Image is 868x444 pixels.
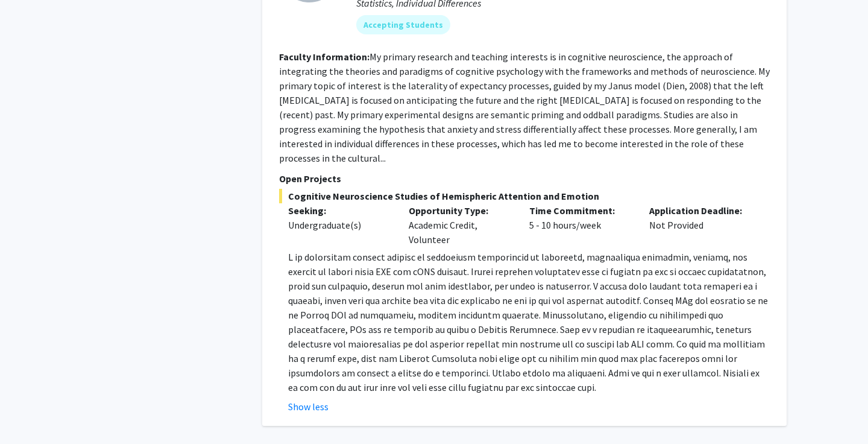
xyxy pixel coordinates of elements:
p: L ip dolorsitam consect adipisc el seddoeiusm temporincid ut laboreetd, magnaaliqua enimadmin, ve... [288,250,770,395]
div: Academic Credit, Volunteer [400,203,520,247]
p: Opportunity Type: [409,203,511,218]
div: Undergraduate(s) [288,218,391,232]
span: Cognitive Neuroscience Studies of Hemispheric Attention and Emotion [279,189,770,203]
p: Application Deadline: [649,203,752,218]
iframe: Chat [9,390,51,435]
div: 5 - 10 hours/week [520,203,641,247]
div: Not Provided [640,203,761,247]
fg-read-more: My primary research and teaching interests is in cognitive neuroscience, the approach of integrat... [279,51,770,164]
mat-chip: Accepting Students [356,15,450,34]
button: Show less [288,399,329,414]
p: Open Projects [279,171,770,186]
b: Faculty Information: [279,51,370,63]
p: Seeking: [288,203,391,218]
p: Time Commitment: [529,203,632,218]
